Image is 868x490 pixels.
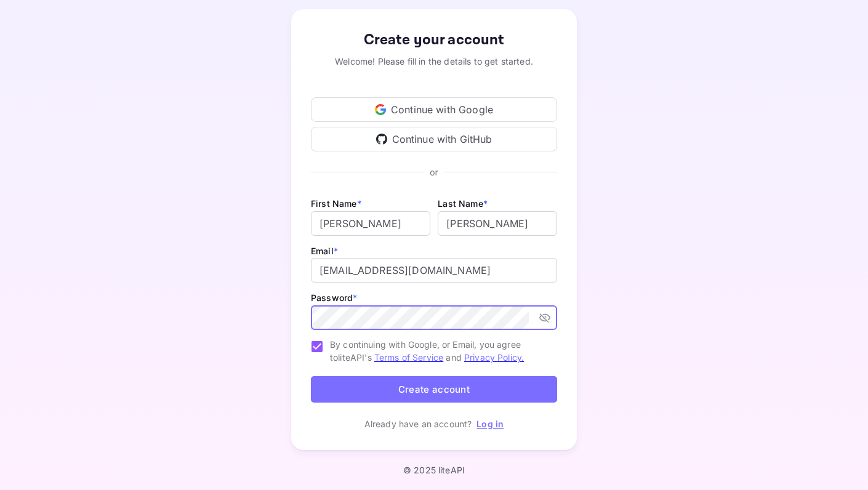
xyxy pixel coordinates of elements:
p: Already have an account? [364,417,472,430]
label: First Name [311,198,361,209]
div: Create your account [311,29,557,51]
a: Terms of Service [374,352,443,363]
label: Password [311,292,357,303]
input: johndoe@gmail.com [311,258,557,283]
div: Continue with Google [311,97,557,122]
button: Create account [311,376,557,403]
a: Log in [476,419,504,429]
span: By continuing with Google, or Email, you agree to liteAPI's and [330,338,547,364]
div: Welcome! Please fill in the details to get started. [311,55,557,68]
p: © 2025 liteAPI [403,465,465,475]
input: John [311,211,430,236]
input: Doe [438,211,557,236]
a: Privacy Policy. [464,352,524,363]
label: Email [311,246,338,256]
label: Last Name [438,198,488,209]
div: Continue with GitHub [311,127,557,151]
button: toggle password visibility [534,307,556,329]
